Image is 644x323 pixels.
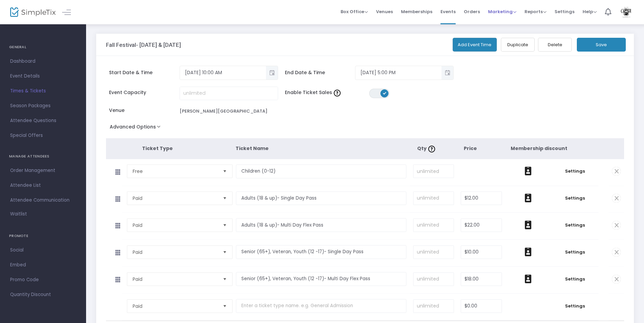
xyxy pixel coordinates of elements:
h3: Fall Festival- [DATE] & [DATE] [106,41,181,48]
button: Save [577,38,626,52]
input: Price [461,300,502,313]
span: Event Details [10,72,76,81]
span: Free [133,168,217,175]
input: Enter a ticket type name. e.g. General Admission [236,272,406,286]
input: Select date & time [355,67,441,78]
span: Settings [555,276,595,283]
span: Quantity Discount [10,290,76,299]
input: unlimited [413,300,454,313]
span: Marketing [488,8,516,15]
input: Select date & time [180,67,266,78]
span: Help [583,8,597,15]
input: unlimited [413,219,454,232]
input: Enter a ticket type name. e.g. General Admission [236,192,406,205]
h4: GENERAL [9,40,77,54]
span: Promo Code [10,275,76,284]
span: Price [464,145,477,152]
button: Toggle popup [441,66,453,80]
span: Embed [10,261,76,269]
span: Events [440,3,456,20]
button: Delete [538,38,572,52]
span: Settings [555,195,595,202]
input: unlimited [413,192,454,205]
span: Venues [376,3,393,20]
span: ON [383,91,386,95]
span: Times & Tickets [10,87,76,95]
button: Select [220,246,230,259]
input: Price [461,192,502,205]
input: Price [461,273,502,286]
input: Enter a ticket type name. e.g. General Admission [236,299,406,313]
span: Attendee Questions [10,116,76,125]
input: Enter a ticket type name. e.g. General Admission [236,165,406,178]
span: Settings [555,303,595,310]
img: question-mark [428,146,435,152]
span: Reports [525,8,546,15]
span: Enable Ticket Sales [285,89,369,96]
span: Paid [133,249,217,256]
span: Settings [555,3,574,20]
button: Select [220,192,230,205]
button: Duplicate [501,38,535,52]
div: [PERSON_NAME][GEOGRAPHIC_DATA] [180,108,267,115]
input: unlimited [413,246,454,259]
span: Paid [133,195,217,202]
span: Venue [109,107,180,114]
input: Enter a ticket type name. e.g. General Admission [236,218,406,232]
input: unlimited [413,165,454,178]
button: Select [220,165,230,178]
button: Advanced Options [106,122,167,134]
span: Membership discount [511,145,567,152]
span: Paid [133,303,217,310]
button: Toggle popup [266,66,278,80]
span: Attendee List [10,181,76,190]
button: Select [220,300,230,313]
span: Order Management [10,166,76,175]
span: Paid [133,222,217,229]
span: Social [10,246,76,255]
button: Add Event Time [453,38,497,52]
span: Season Packages [10,101,76,110]
span: End Date & Time [285,69,355,76]
span: Settings [555,222,595,229]
input: Price [461,246,502,259]
span: Qty [417,145,437,152]
span: Box Office [341,8,368,15]
h4: MANAGE ATTENDEES [9,150,77,163]
span: Paid [133,276,217,283]
span: Dashboard [10,57,76,66]
span: Special Offers [10,131,76,140]
span: Ticket Name [236,145,269,152]
span: Event Capacity [109,89,180,96]
span: Settings [555,249,595,256]
span: Ticket Type [142,145,173,152]
h4: PROMOTE [9,229,77,243]
span: Memberships [401,3,432,20]
span: Attendee Communication [10,196,76,205]
span: Start Date & Time [109,69,180,76]
input: Enter a ticket type name. e.g. General Admission [236,245,406,259]
span: Waitlist [10,211,27,217]
input: Price [461,219,502,232]
span: Settings [555,168,595,175]
span: Orders [464,3,480,20]
button: Select [220,273,230,286]
input: unlimited [413,273,454,286]
input: unlimited [180,87,278,100]
img: question-mark [334,90,341,96]
button: Select [220,219,230,232]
